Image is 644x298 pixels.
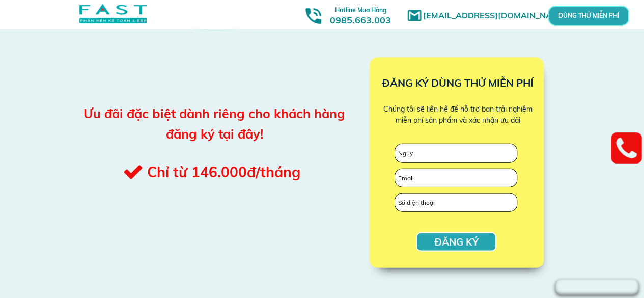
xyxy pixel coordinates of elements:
span: Hotline Mua Hàng [335,6,386,14]
p: ĐĂNG KÝ [417,233,495,251]
div: Ưu đãi đặc biệt dành riêng cho khách hàng đăng ký tại đây! [81,103,347,144]
h3: Chỉ từ 146.000đ/tháng [147,161,345,184]
h3: ĐĂNG KÝ DÙNG THỬ MIỄN PHÍ [363,75,552,91]
p: DÙNG THỬ MIỄN PHÍ [576,13,601,19]
div: Chúng tôi sẽ liên hệ để hỗ trợ bạn trải nghiệm miễn phí sản phẩm và xác nhận ưu đãi [380,103,535,126]
h3: 0985.663.003 [319,4,402,25]
input: Số điện thoại [395,194,517,212]
input: Họ và tên [395,144,517,162]
input: Email [395,169,517,187]
h1: [EMAIL_ADDRESS][DOMAIN_NAME] [423,9,573,22]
